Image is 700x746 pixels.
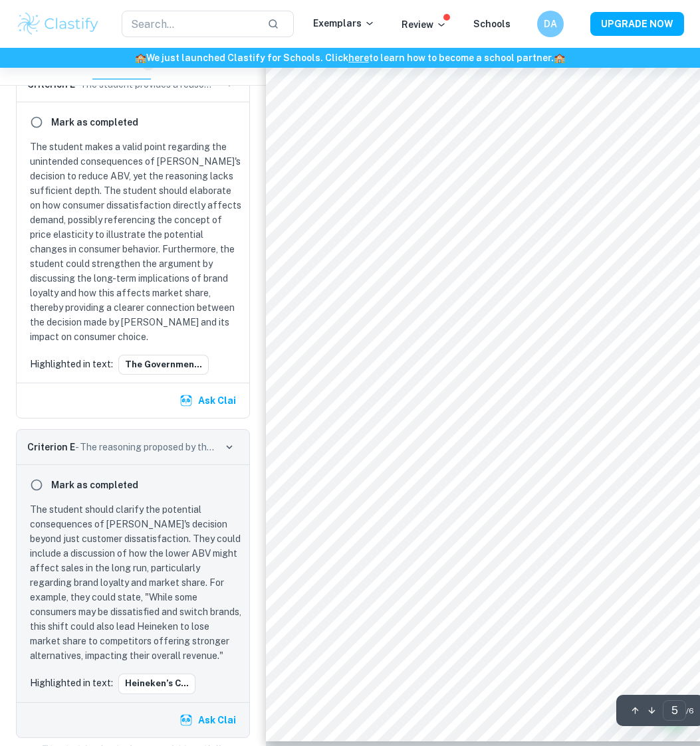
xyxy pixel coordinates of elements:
span: customers unhappy, which could hurt sales and loyalty. The key concept of [293,359,675,370]
span: 🏫 [554,52,565,63]
h6: Mark as completed [51,478,138,492]
img: clai.svg [179,713,193,727]
button: Ask Clai [177,708,241,732]
a: Schools [473,19,511,29]
button: Ask Clai [177,389,241,413]
p: Review [402,17,447,32]
h6: Mark as completed [51,115,138,130]
p: Exemplars [313,16,375,31]
button: UPGRADE NOW [590,12,684,36]
span: they enjoy more. [293,225,378,236]
p: - The reasoning proposed by the student of the judgments is effective and balanced [27,440,215,454]
img: Clastify logo [16,11,100,37]
h6: We just launched Clastify for Schools. Click to learn how to become a school partner. [3,50,697,65]
p: The student should clarify the potential consequences of [PERSON_NAME]'s decision beyond just cus... [30,502,241,663]
a: here [348,52,369,63]
p: Highlighted in text: [30,357,113,371]
input: Search... [122,11,257,37]
p: Highlighted in text: [30,676,113,690]
button: Heineken’s c... [118,674,195,694]
p: The student makes a valid point regarding the unintended consequences of [PERSON_NAME]'s decision... [30,140,241,344]
button: DA [537,11,564,37]
button: The governmen... [118,355,209,375]
span: 🏫 [135,52,146,63]
img: clai.svg [179,394,193,407]
span: / 6 [686,705,694,717]
span: Criterion E [27,442,75,452]
span: Criterion E [27,79,75,90]
h6: DA [543,17,558,31]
